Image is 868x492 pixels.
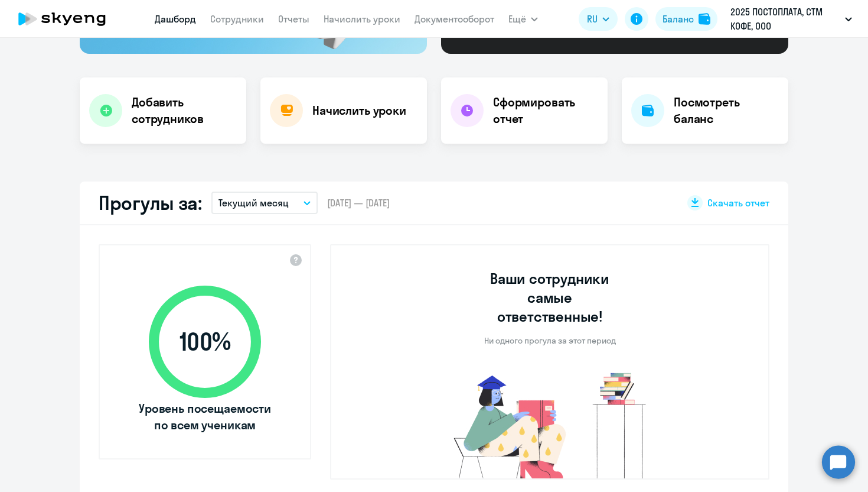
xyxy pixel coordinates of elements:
a: Отчеты [278,13,309,25]
div: Баланс [663,12,694,26]
span: Уровень посещаемости по всем ученикам [137,400,273,433]
button: Балансbalance [655,7,717,31]
a: Начислить уроки [324,13,400,25]
a: Сотрудники [210,13,264,25]
button: RU [579,7,618,31]
button: Текущий месяц [211,192,318,214]
img: balance [699,13,710,25]
button: 2025 ПОСТОПЛАТА, СТМ КОФЕ, ООО [725,5,858,33]
img: no-truants [432,370,668,478]
button: Ещё [508,7,538,31]
a: Документооборот [415,13,494,25]
a: Дашборд [155,13,196,25]
h4: Сформировать отчет [493,94,598,127]
p: Ни одного прогула за этот период [484,335,616,346]
span: Ещё [508,12,526,26]
span: RU [587,12,598,26]
span: Скачать отчет [707,196,769,209]
h2: Прогулы за: [99,191,202,215]
p: 2025 ПОСТОПЛАТА, СТМ КОФЕ, ООО [730,5,840,33]
h3: Ваши сотрудники самые ответственные! [474,269,626,326]
span: 100 % [137,328,273,356]
span: [DATE] — [DATE] [327,196,390,209]
p: Текущий месяц [218,196,289,210]
h4: Начислить уроки [312,102,406,119]
h4: Добавить сотрудников [132,94,237,127]
h4: Посмотреть баланс [674,94,779,127]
